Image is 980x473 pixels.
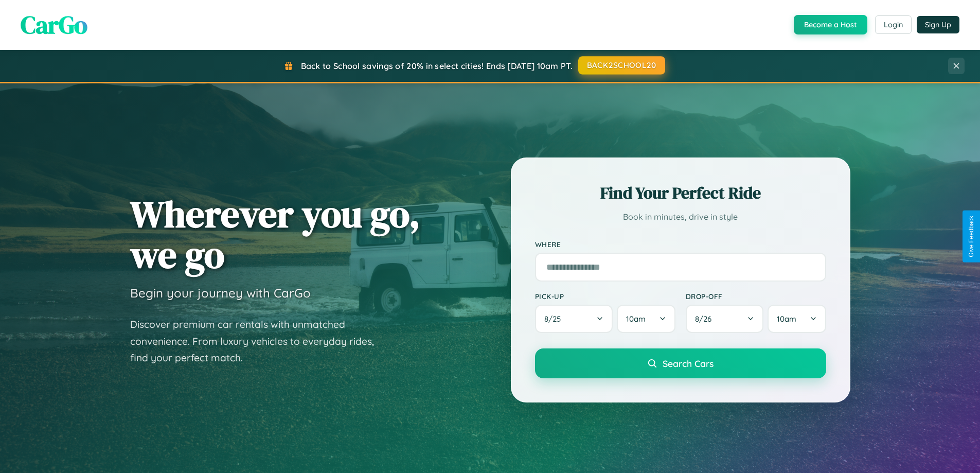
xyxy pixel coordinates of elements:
label: Where [535,240,826,249]
button: 10am [768,305,826,333]
span: Search Cars [663,358,714,369]
button: BACK2SCHOOL20 [578,56,665,75]
span: 8 / 26 [695,314,717,324]
div: Give Feedback [968,216,975,257]
p: Discover premium car rentals with unmatched convenience. From luxury vehicles to everyday rides, ... [130,316,387,366]
label: Drop-off [686,292,826,301]
button: Login [875,15,912,34]
p: Book in minutes, drive in style [535,209,826,224]
button: 10am [617,305,675,333]
span: 10am [626,314,646,324]
span: 10am [777,314,796,324]
h2: Find Your Perfect Ride [535,182,826,204]
button: 8/26 [686,305,764,333]
span: CarGo [21,8,87,42]
h3: Begin your journey with CarGo [130,285,311,301]
button: Search Cars [535,348,826,378]
button: Sign Up [917,16,959,33]
span: 8 / 25 [544,314,566,324]
button: 8/25 [535,305,613,333]
h1: Wherever you go, we go [130,194,420,275]
label: Pick-up [535,292,675,301]
button: Become a Host [794,15,867,34]
span: Back to School savings of 20% in select cities! Ends [DATE] 10am PT. [301,61,573,71]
